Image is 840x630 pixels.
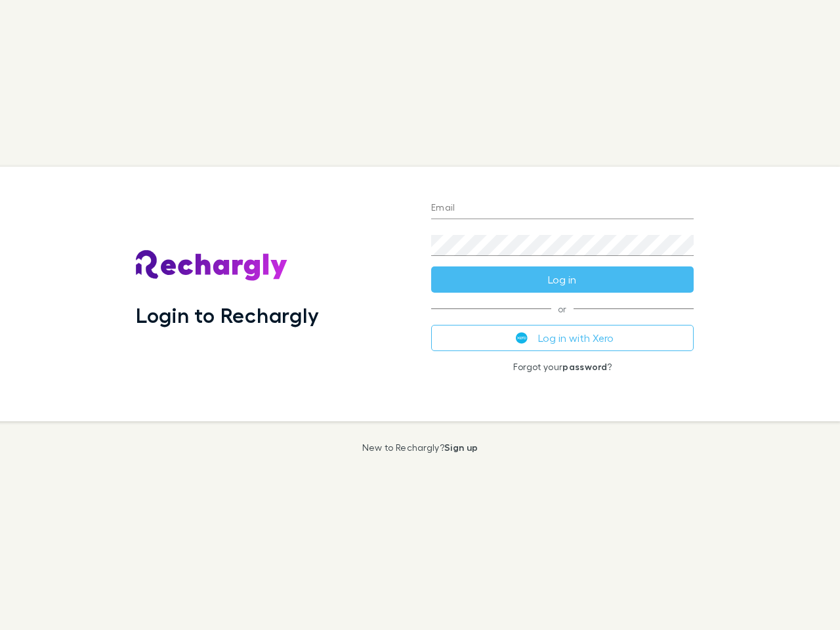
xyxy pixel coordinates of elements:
button: Log in with Xero [431,325,694,351]
h1: Login to Rechargly [136,303,319,327]
a: Sign up [444,442,478,453]
img: Rechargly's Logo [136,250,288,282]
p: New to Rechargly? [362,442,478,453]
button: Log in [431,266,694,293]
p: Forgot your ? [431,362,694,372]
span: or [431,308,694,309]
a: password [562,361,607,372]
img: Xero's logo [516,332,528,344]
